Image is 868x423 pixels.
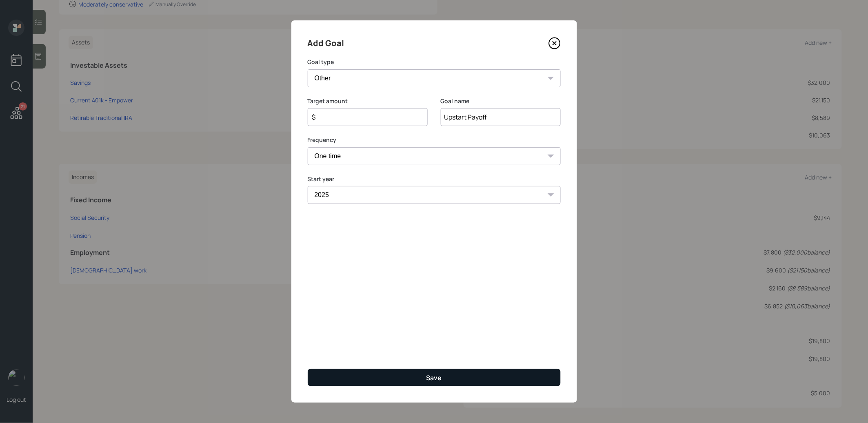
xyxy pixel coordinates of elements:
label: Frequency [308,136,561,144]
label: Target amount [308,97,428,105]
label: Start year [308,175,561,183]
button: Save [308,369,561,386]
div: Save [426,373,442,382]
label: Goal type [308,58,561,66]
label: Goal name [441,97,561,105]
h4: Add Goal [308,37,344,50]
